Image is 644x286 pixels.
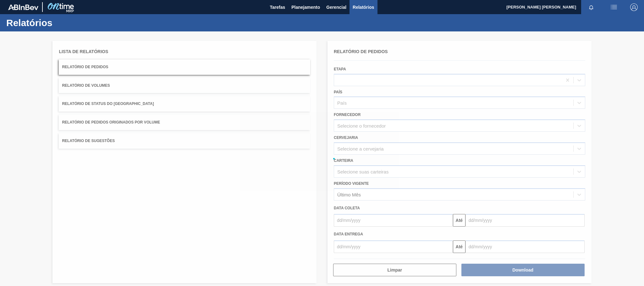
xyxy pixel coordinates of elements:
span: Relatórios [353,3,374,11]
span: Tarefas [270,3,285,11]
img: TNhmsLtSVTkK8tSr43FrP2fwEKptu5GPRR3wAAAABJRU5ErkJggg== [8,4,38,10]
span: Planejamento [291,3,320,11]
h1: Relatórios [6,19,118,26]
img: userActions [610,3,618,11]
button: Notificações [581,3,601,12]
span: Gerencial [326,3,346,11]
img: Logout [630,3,638,11]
